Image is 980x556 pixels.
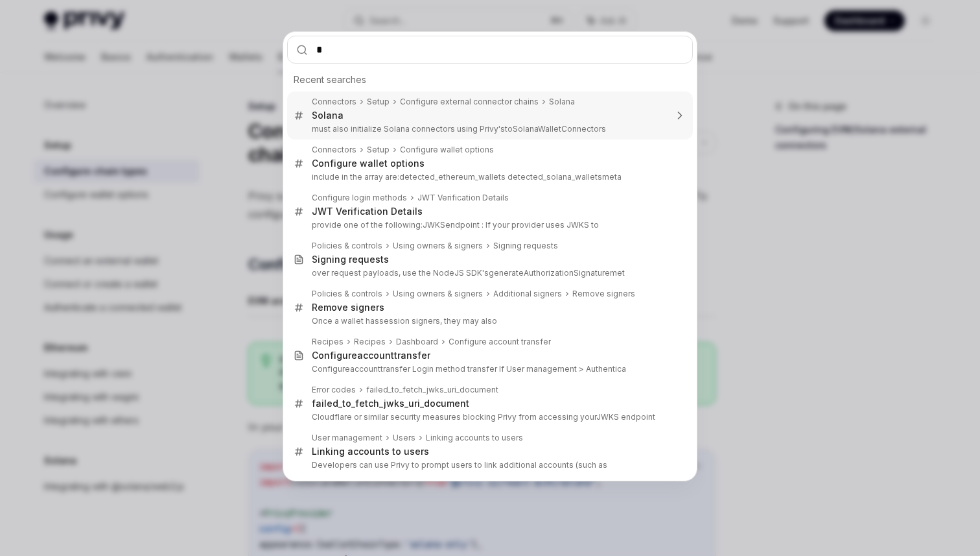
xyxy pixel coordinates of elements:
div: Configure wallet options [400,145,494,155]
div: Signing requests [493,241,558,251]
div: Dashboard [396,337,438,347]
div: Users [393,433,415,443]
b: detected_ethereum_wallets detected_solana_wallets [399,172,602,182]
div: Policies & controls [312,289,382,299]
p: include in the array are: meta [312,172,666,182]
div: Remove signers [312,302,384,313]
div: Configure external connector chains [400,97,539,107]
div: Configure transfer [312,350,430,361]
b: account [357,350,394,361]
b: session signers [379,316,440,326]
div: Recipes [312,337,344,347]
div: Configure wallet options [312,158,425,169]
div: Connectors [312,97,356,107]
div: Solana [312,110,344,121]
p: Configure transfer Login method transfer If User management > Authentica [312,364,666,374]
b: generateAuthorizationSignature [489,268,610,278]
p: provide one of the following: endpoint : If your provider uses JWKS to [312,220,666,230]
div: Additional signers [493,289,562,299]
div: Recipes [354,337,386,347]
b: Link [312,446,331,457]
div: Policies & controls [312,241,382,251]
p: Developers can use Privy to prompt users to link additional accounts (such as [312,460,666,470]
div: JWT Verification Details [312,206,423,217]
b: JWKS endpoint [596,412,655,422]
b: JWKS [423,220,445,230]
div: Connectors [312,145,356,155]
p: Cloudflare or similar security measures blocking Privy from accessing your [312,412,666,422]
div: Setup [367,145,390,155]
b: account [350,364,380,374]
div: JWT Verification Details [417,193,509,203]
div: Using owners & signers [393,289,483,299]
div: User management [312,433,382,443]
div: Error codes [312,385,356,395]
div: Configure account transfer [449,337,551,347]
p: Once a wallet has , they may also [312,316,666,326]
div: failed_to_fetch_jwks_uri_document [312,398,469,409]
div: Setup [367,97,390,107]
div: ing accounts to users [312,446,429,457]
div: Solana [549,97,575,107]
div: Configure login methods [312,193,407,203]
div: Remove signers [572,289,635,299]
div: Signing requests [312,254,389,265]
p: must also initialize Solana connectors using Privy's [312,124,666,134]
div: Using owners & signers [393,241,483,251]
div: failed_to_fetch_jwks_uri_document [366,385,498,395]
div: Linking accounts to users [426,433,523,443]
b: toSolanaWalletConnectors [505,124,606,134]
p: over request payloads, use the NodeJS SDK's met [312,268,666,278]
span: Recent searches [294,73,366,86]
